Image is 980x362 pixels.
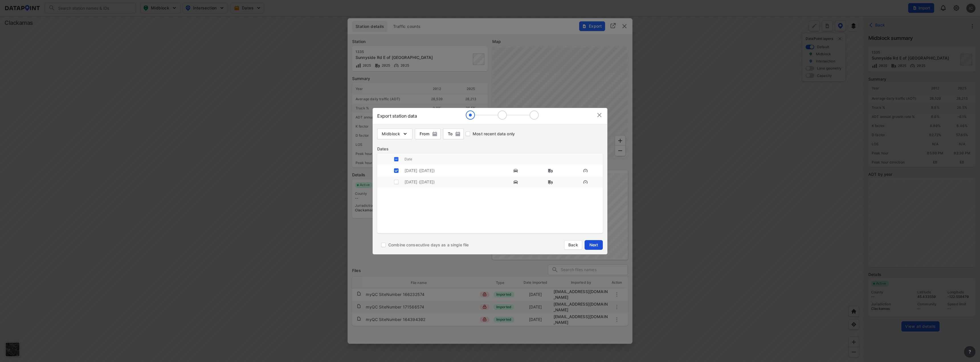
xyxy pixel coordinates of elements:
[377,146,603,152] div: Dates
[466,111,539,120] img: llR8THcIqJKT4tzxLABS9+Wy7j53VXW9jma2eUxb+zwI0ndL13UtNYW78bbi+NGFHop6vbg9+JxKXfH9kZPvL8syoHAAAAAEl...
[405,165,498,176] td: [DATE] ([DATE])
[455,131,461,137] img: png;base64,iVBORw0KGgoAAAANSUhEUgAAABQAAAAUCAYAAACNiR0NAAAACXBIWXMAAAsTAAALEwEAmpwYAAAAAXNSR0IArs...
[382,131,408,137] span: Midblock
[405,154,603,165] div: Date
[405,176,498,188] td: [DATE] ([DATE])
[388,242,469,248] span: Combine consecutive days as a single file
[377,113,417,119] div: Export station data
[583,179,588,185] img: GNxwEyk3CsuCFAAAAAElFTkSuQmCC
[377,154,603,236] table: customized table
[402,131,408,137] img: 5YPKRKmlfpI5mqlR8AD95paCi+0kK1fRFDJSaMmawlwaeJcJwk9O2fotCW5ve9gAAAAASUVORK5CYII=
[548,168,553,173] img: LX1kL0xfshq6bodlbhx3MTWm7tXVoNg+enytLahksfEwAAAAASUVORK5CYII=
[568,242,579,248] span: Back
[596,112,603,118] img: IvGo9hDFjq0U70AQfCTEoVEAFwAAAAASUVORK5CYII=
[513,179,518,185] img: D+gA8wXpYpAJwAgAAAABJRU5ErkJggg==
[583,168,588,173] img: GNxwEyk3CsuCFAAAAAElFTkSuQmCC
[432,131,438,137] img: png;base64,iVBORw0KGgoAAAANSUhEUgAAABQAAAAUCAYAAACNiR0NAAAACXBIWXMAAAsTAAALEwEAmpwYAAAAAXNSR0IArs...
[513,168,518,173] img: D+gA8wXpYpAJwAgAAAABJRU5ErkJggg==
[548,179,553,185] img: LX1kL0xfshq6bodlbhx3MTWm7tXVoNg+enytLahksfEwAAAAASUVORK5CYII=
[473,131,515,137] span: Most recent data only
[588,242,599,248] span: Next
